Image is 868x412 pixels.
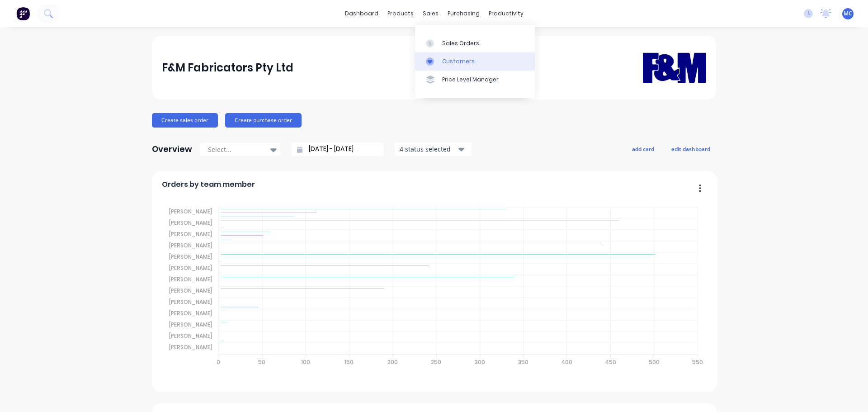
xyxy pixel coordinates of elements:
[152,140,192,158] div: Overview
[169,332,212,340] tspan: [PERSON_NAME]
[442,76,499,84] div: Price Level Manager
[518,358,528,366] tspan: 350
[169,242,212,249] tspan: [PERSON_NAME]
[648,358,659,366] tspan: 500
[604,358,616,366] tspan: 450
[474,358,485,366] tspan: 300
[169,309,212,317] tspan: [PERSON_NAME]
[169,208,212,215] tspan: [PERSON_NAME]
[400,144,457,154] div: 4 status selected
[415,71,535,89] a: Price Level Manager
[443,7,484,20] div: purchasing
[340,7,383,20] a: dashboard
[169,219,212,227] tspan: [PERSON_NAME]
[344,358,354,366] tspan: 150
[258,358,265,366] tspan: 50
[169,321,212,328] tspan: [PERSON_NAME]
[169,253,212,260] tspan: [PERSON_NAME]
[387,358,397,366] tspan: 200
[169,275,212,283] tspan: [PERSON_NAME]
[162,59,293,77] div: F&M Fabricators Pty Ltd
[415,52,535,71] a: Customers
[169,287,212,294] tspan: [PERSON_NAME]
[152,113,218,128] button: Create sales order
[16,7,30,20] img: Factory
[415,34,535,52] a: Sales Orders
[692,358,703,366] tspan: 550
[169,298,212,306] tspan: [PERSON_NAME]
[225,113,302,128] button: Create purchase order
[217,358,220,366] tspan: 0
[844,9,852,18] span: MC
[169,230,212,238] tspan: [PERSON_NAME]
[418,7,443,20] div: sales
[561,358,572,366] tspan: 400
[442,39,479,47] div: Sales Orders
[301,358,310,366] tspan: 100
[665,143,716,155] button: edit dashboard
[169,343,212,351] tspan: [PERSON_NAME]
[643,39,706,96] img: F&M Fabricators Pty Ltd
[626,143,660,155] button: add card
[484,7,528,20] div: productivity
[383,7,418,20] div: products
[162,179,255,190] span: Orders by team member
[442,57,475,66] div: Customers
[169,264,212,272] tspan: [PERSON_NAME]
[395,142,472,156] button: 4 status selected
[431,358,441,366] tspan: 250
